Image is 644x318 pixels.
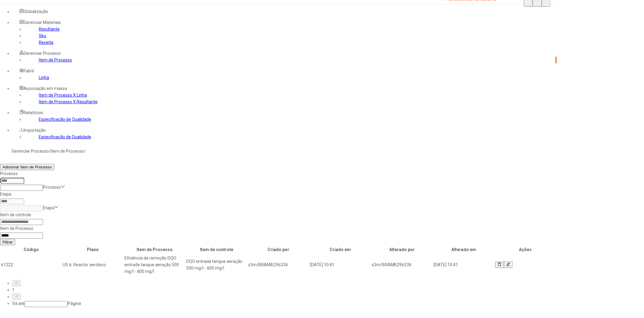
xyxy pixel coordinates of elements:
a: Especificação de Qualidade [39,134,91,139]
a: Item de Processo [39,58,72,62]
th: Alterado em [433,246,494,253]
td: UG 6. Reactor aeróbico [62,254,124,275]
td: s3m/BRAMB296338 [371,254,433,275]
th: Código [1,246,62,253]
nz-breadcrumb-separator: / [49,149,51,154]
span: Importação [24,128,46,133]
a: Item de Processo X Linha [39,93,87,98]
a: Gerenciar Processo [12,149,49,154]
th: Ações [495,246,556,253]
td: [DATE] 10:41 [310,254,371,275]
div: Vá até Página [12,300,557,307]
th: Alterado por [371,246,433,253]
li: Próxima página [12,293,557,300]
th: Item de controle [186,246,247,253]
span: Relatórios [24,110,43,115]
a: Resultante [39,27,60,31]
span: Filtrar [2,240,13,244]
nz-breadcrumb-separator: / [84,149,86,154]
li: Página anterior [12,280,557,287]
nz-select-placeholder: Etapa [43,205,54,210]
td: 61222 [1,254,62,275]
a: Sku [39,33,46,38]
nz-select-placeholder: Processo [43,185,61,190]
span: Gerenciar Processo [24,51,61,56]
td: Eficiência de remoção DQO entrada tanque aeração 500 mg/l - 800 mg/l [124,254,185,275]
th: Plano [62,246,124,253]
a: Item de Processo [51,149,84,154]
li: 1 [12,287,557,293]
td: s3m/BRAMB296338 [248,254,309,275]
td: [DATE] 10:41 [433,254,494,275]
th: Criado em [310,246,371,253]
th: Item de Processo [124,246,185,253]
a: Receita [39,40,53,45]
span: Globalização [24,9,48,14]
a: Item de Processo X Resultante [39,99,98,104]
span: Associação em massa [24,86,67,91]
span: Fabril [24,68,34,73]
span: Gerenciar Materiais [24,20,61,25]
th: Criado por [248,246,309,253]
td: DQO entrada tanque aeração 500 mg/l - 800 mg/l [186,254,247,275]
a: 1 [12,287,15,292]
span: Adicionar Item de Processo [2,165,52,169]
a: Linha [39,75,49,80]
a: Especificação de Qualidade [39,117,91,122]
